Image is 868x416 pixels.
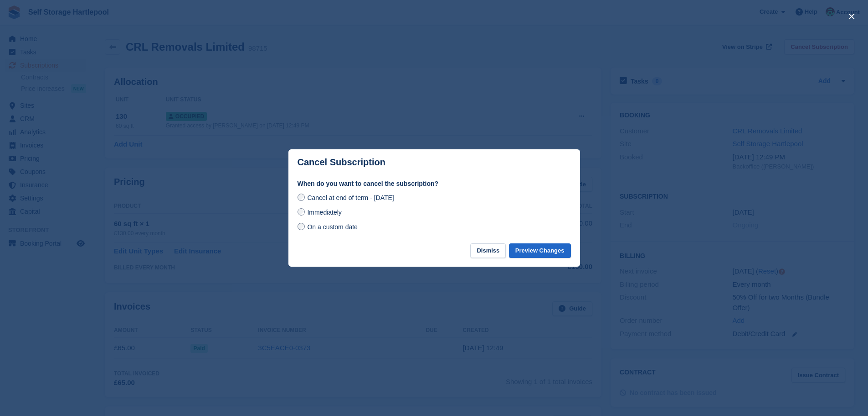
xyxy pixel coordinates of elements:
input: Immediately [298,208,305,216]
span: On a custom date [307,223,358,231]
button: Dismiss [470,243,506,258]
input: Cancel at end of term - [DATE] [298,194,305,201]
label: When do you want to cancel the subscription? [298,179,571,189]
input: On a custom date [298,223,305,230]
span: Immediately [307,209,341,216]
span: Cancel at end of term - [DATE] [307,194,394,201]
p: Cancel Subscription [298,157,385,168]
button: close [844,9,859,24]
button: Preview Changes [509,243,571,258]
